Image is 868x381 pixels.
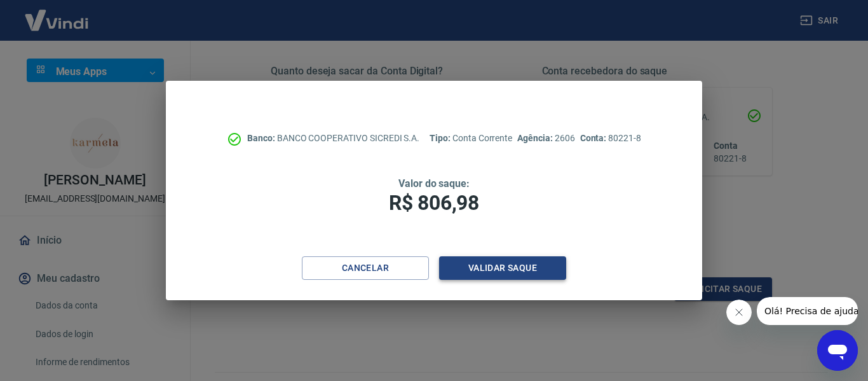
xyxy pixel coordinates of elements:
img: logo_orange.svg [20,20,31,31]
span: Agência: [517,133,555,143]
div: Palavras-chave [148,75,204,83]
div: Domínio [67,75,97,83]
iframe: Fechar mensagem [726,300,752,325]
div: v 4.0.25 [36,20,62,31]
p: Conta Corrente [430,132,512,145]
img: tab_domain_overview_orange.svg [53,74,63,84]
span: Tipo: [430,133,452,143]
span: R$ 806,98 [389,191,479,215]
span: Conta: [580,133,609,143]
img: tab_keywords_by_traffic_grey.svg [134,74,144,84]
span: Banco: [247,133,277,143]
p: BANCO COOPERATIVO SICREDI S.A. [247,132,419,145]
iframe: Mensagem da empresa [757,297,858,325]
span: Valor do saque: [398,177,470,190]
button: Validar saque [439,256,566,280]
p: 2606 [517,132,574,145]
div: [PERSON_NAME]: [DOMAIN_NAME] [33,33,182,43]
p: 80221-8 [580,132,641,145]
button: Cancelar [302,256,429,280]
iframe: Botão para abrir a janela de mensagens [817,330,858,371]
span: Olá! Precisa de ajuda? [8,9,107,19]
img: website_grey.svg [20,33,31,43]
